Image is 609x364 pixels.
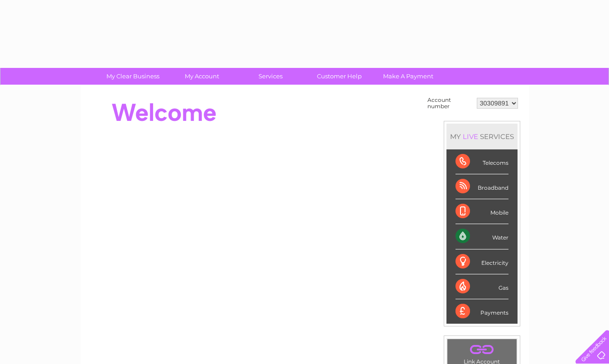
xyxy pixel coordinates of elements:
td: Account number [425,95,475,112]
div: Telecoms [456,149,508,174]
a: Services [233,68,308,85]
div: Mobile [456,199,508,224]
div: MY SERVICES [446,124,518,149]
a: My Clear Business [96,68,170,85]
div: Payments [456,299,508,324]
a: Customer Help [302,68,377,85]
div: Gas [456,274,508,299]
div: Electricity [456,249,508,274]
a: Make A Payment [371,68,446,85]
div: LIVE [461,132,480,141]
a: My Account [164,68,239,85]
div: Water [456,224,508,249]
a: . [450,341,514,357]
div: Broadband [456,174,508,199]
